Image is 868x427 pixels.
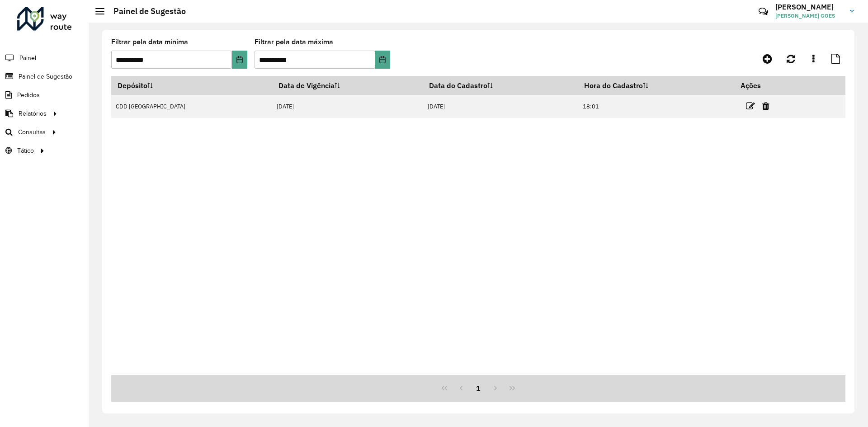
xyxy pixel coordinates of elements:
a: Editar [746,100,755,112]
th: Ações [734,76,788,95]
h2: Painel de Sugestão [104,6,186,16]
th: Depósito [111,76,272,95]
a: Contato Rápido [754,2,773,21]
span: Tático [17,146,34,155]
button: Choose Date [232,51,247,69]
th: Data do Cadastro [423,76,578,95]
button: 1 [470,380,487,397]
th: Data de Vigência [272,76,423,95]
span: Pedidos [17,90,40,100]
a: Excluir [762,100,769,112]
label: Filtrar pela data mínima [111,37,188,47]
td: [DATE] [272,95,423,118]
span: Consultas [18,127,46,137]
span: Painel [19,53,36,63]
th: Hora do Cadastro [578,76,735,95]
span: Relatórios [19,109,47,118]
span: [PERSON_NAME] GOES [775,12,843,20]
button: Choose Date [375,51,390,69]
h3: [PERSON_NAME] [775,3,843,11]
label: Filtrar pela data máxima [255,37,333,47]
td: [DATE] [423,95,578,118]
td: CDD [GEOGRAPHIC_DATA] [111,95,272,118]
td: 18:01 [578,95,735,118]
span: Painel de Sugestão [19,72,72,81]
